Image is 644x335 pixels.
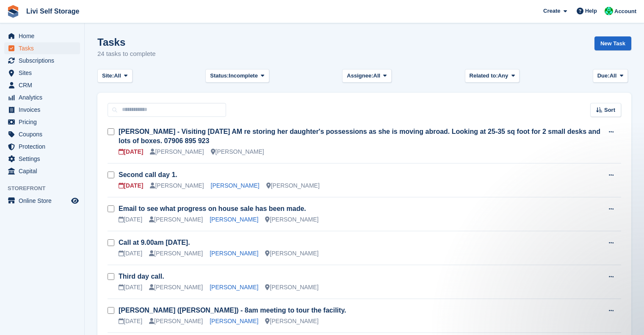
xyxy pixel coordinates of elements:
[605,7,613,15] img: Joe Robertson
[19,165,69,177] span: Capital
[342,69,392,83] button: Assignee: All
[265,283,318,292] div: [PERSON_NAME]
[150,147,204,156] div: [PERSON_NAME]
[119,317,142,326] div: [DATE]
[19,79,69,91] span: CRM
[19,116,69,128] span: Pricing
[19,42,69,54] span: Tasks
[265,215,318,224] div: [PERSON_NAME]
[4,141,80,152] a: menu
[614,7,636,16] span: Account
[543,7,560,15] span: Create
[97,49,156,59] p: 24 tasks to complete
[4,195,80,207] a: menu
[149,215,203,224] div: [PERSON_NAME]
[119,171,177,178] a: Second call day 1.
[119,283,142,292] div: [DATE]
[102,72,114,80] span: Site:
[210,318,258,324] a: [PERSON_NAME]
[149,249,203,258] div: [PERSON_NAME]
[498,72,509,80] span: Any
[19,195,69,207] span: Online Store
[8,184,84,193] span: Storefront
[594,36,631,50] a: New Task
[211,182,260,189] a: [PERSON_NAME]
[119,128,600,144] a: [PERSON_NAME] - Visiting [DATE] AM re storing her daughter's possessions as she is moving abroad....
[19,104,69,116] span: Invoices
[119,273,164,280] a: Third day call.
[4,42,80,54] a: menu
[4,67,80,79] a: menu
[265,317,318,326] div: [PERSON_NAME]
[4,79,80,91] a: menu
[119,307,346,314] a: [PERSON_NAME] ([PERSON_NAME]) - 8am meeting to tour the facility.
[266,181,320,190] div: [PERSON_NAME]
[210,284,258,291] a: [PERSON_NAME]
[4,128,80,140] a: menu
[149,317,203,326] div: [PERSON_NAME]
[97,69,133,83] button: Site: All
[70,196,80,206] a: Preview store
[4,116,80,128] a: menu
[19,141,69,152] span: Protection
[210,216,258,223] a: [PERSON_NAME]
[114,72,121,80] span: All
[23,4,83,18] a: Livi Self Storage
[210,72,229,80] span: Status:
[211,147,264,156] div: [PERSON_NAME]
[470,72,498,80] span: Related to:
[229,72,258,80] span: Incomplete
[585,7,597,15] span: Help
[150,181,204,190] div: [PERSON_NAME]
[4,30,80,42] a: menu
[97,36,156,48] h1: Tasks
[19,91,69,103] span: Analytics
[4,165,80,177] a: menu
[610,72,617,80] span: All
[19,128,69,140] span: Coupons
[205,69,269,83] button: Status: Incomplete
[4,153,80,165] a: menu
[265,249,318,258] div: [PERSON_NAME]
[19,30,69,42] span: Home
[4,104,80,116] a: menu
[210,250,258,257] a: [PERSON_NAME]
[373,72,381,80] span: All
[19,55,69,66] span: Subscriptions
[4,55,80,66] a: menu
[149,283,203,292] div: [PERSON_NAME]
[347,72,373,80] span: Assignee:
[119,147,143,156] div: [DATE]
[119,249,142,258] div: [DATE]
[119,205,306,212] a: Email to see what progress on house sale has been made.
[597,72,610,80] span: Due:
[604,106,615,114] span: Sort
[19,153,69,165] span: Settings
[19,67,69,79] span: Sites
[119,239,190,246] a: Call at 9.00am [DATE].
[4,91,80,103] a: menu
[119,181,143,190] div: [DATE]
[119,215,142,224] div: [DATE]
[593,69,628,83] button: Due: All
[7,5,19,18] img: stora-icon-8386f47178a22dfd0bd8f6a31ec36ba5ce8667c1dd55bd0f319d3a0aa187defe.svg
[465,69,520,83] button: Related to: Any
